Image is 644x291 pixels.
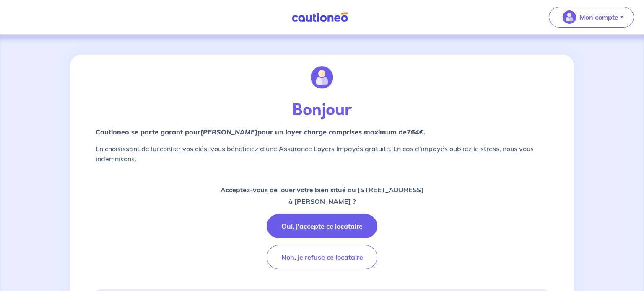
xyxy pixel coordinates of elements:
button: illu_account_valid_menu.svgMon compte [549,7,634,28]
p: Acceptez-vous de louer votre bien situé au [STREET_ADDRESS] à [PERSON_NAME] ? [221,184,423,207]
em: 764€ [407,128,423,136]
p: Bonjour [96,100,548,120]
button: Non, je refuse ce locataire [267,245,377,269]
p: Mon compte [579,12,618,22]
img: Cautioneo [288,12,351,23]
strong: Cautioneo se porte garant pour pour un loyer charge comprises maximum de . [96,128,425,136]
button: Oui, j'accepte ce locataire [267,214,377,238]
img: illu_account.svg [311,66,333,89]
p: En choisissant de lui confier vos clés, vous bénéficiez d’une Assurance Loyers Impayés gratuite. ... [96,144,548,164]
img: illu_account_valid_menu.svg [563,10,576,24]
em: [PERSON_NAME] [200,128,257,136]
